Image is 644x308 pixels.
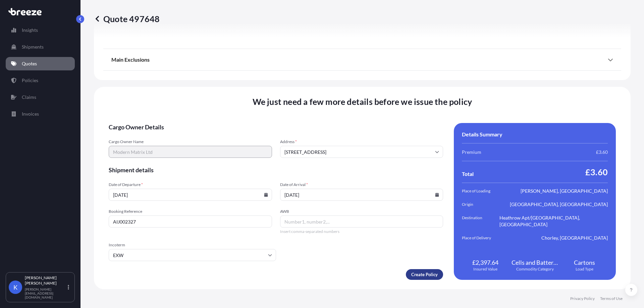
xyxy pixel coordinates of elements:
input: dd/mm/yyyy [280,189,443,201]
span: Shipment details [109,166,443,174]
span: Chorley, [GEOGRAPHIC_DATA] [541,235,608,241]
p: Invoices [22,111,39,117]
p: Shipments [22,44,44,50]
span: [PERSON_NAME], [GEOGRAPHIC_DATA] [521,188,608,194]
span: Cells and Batteries (Lithium or non) [512,258,558,266]
span: Premium [462,149,481,156]
a: Shipments [6,40,75,54]
p: Insights [22,27,38,34]
span: £3.60 [596,149,608,156]
span: Cargo Owner Details [109,123,443,131]
span: Insured Value [473,266,497,272]
span: Load Type [576,266,593,272]
span: We just need a few more details before we issue the policy [253,96,472,107]
input: Your internal reference [109,215,272,228]
span: Cargo Owner Name [109,139,272,144]
span: Main Exclusions [111,56,150,63]
span: Place of Delivery [462,235,499,241]
input: Cargo owner address [280,146,443,158]
span: Date of Departure [109,182,272,187]
p: Policies [22,77,38,84]
span: Incoterm [109,242,276,248]
span: Cartons [574,258,595,266]
span: Commodity Category [516,266,554,272]
p: Quotes [22,60,37,67]
a: Terms of Use [600,296,623,301]
a: Quotes [6,57,75,70]
a: Claims [6,90,75,104]
span: Date of Arrival [280,182,443,187]
button: Create Policy [406,269,443,280]
span: Booking Reference [109,209,272,214]
p: Quote 497648 [94,13,160,24]
input: dd/mm/yyyy [109,189,272,201]
p: Claims [22,94,36,101]
p: Create Policy [411,271,438,278]
a: Policies [6,74,75,87]
input: Number1, number2,... [280,215,443,228]
p: [PERSON_NAME][EMAIL_ADDRESS][DOMAIN_NAME] [25,287,66,299]
span: Details Summary [462,131,502,138]
input: Select... [109,249,276,261]
span: Heathrow Apt/[GEOGRAPHIC_DATA], [GEOGRAPHIC_DATA] [499,214,608,228]
div: Main Exclusions [111,52,613,68]
a: Privacy Policy [570,296,595,301]
a: Invoices [6,107,75,121]
span: Total [462,171,474,177]
span: Origin [462,201,499,208]
span: Destination [462,214,499,228]
span: [GEOGRAPHIC_DATA], [GEOGRAPHIC_DATA] [510,201,608,208]
a: Insights [6,23,75,37]
span: Insert comma-separated numbers [280,229,443,234]
span: AWB [280,209,443,214]
span: £2,397.64 [472,258,498,266]
p: [PERSON_NAME] [PERSON_NAME] [25,275,66,286]
span: K [13,284,17,291]
span: Place of Loading [462,188,499,194]
span: £3.60 [585,167,608,177]
span: Address [280,139,443,144]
